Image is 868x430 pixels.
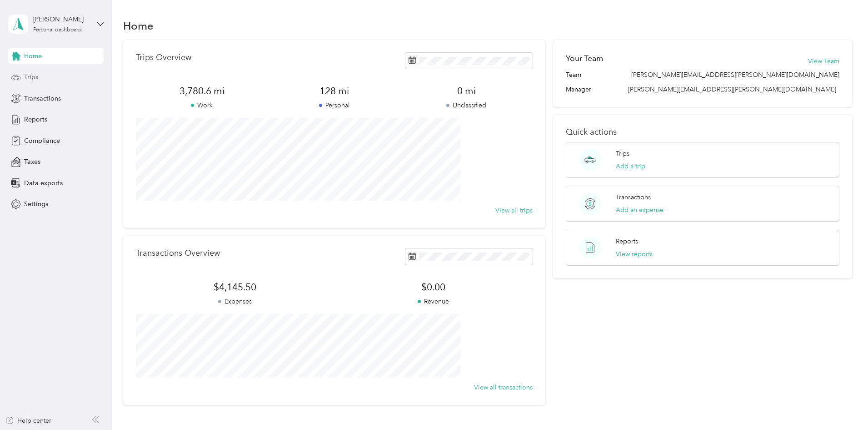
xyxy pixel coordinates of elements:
iframe: Everlance-gr Chat Button Frame [817,379,868,430]
p: Reports [616,237,638,246]
h1: Home [123,21,154,30]
span: $0.00 [334,281,532,293]
p: Expenses [136,297,334,306]
p: Revenue [334,297,532,306]
h2: Your Team [566,53,603,64]
span: Home [24,51,42,61]
button: View all trips [495,206,533,215]
span: 128 mi [268,85,400,97]
div: Personal dashboard [33,27,82,33]
p: Transactions Overview [136,248,220,258]
span: Data exports [24,178,63,188]
p: Transactions [616,192,651,202]
p: Personal [268,101,400,110]
p: Quick actions [566,127,839,137]
p: Unclassified [400,101,533,110]
span: 3,780.6 mi [136,85,268,97]
button: View reports [616,249,653,259]
p: Work [136,101,268,110]
button: Help center [5,416,51,425]
p: Trips Overview [136,53,191,62]
span: Settings [24,199,48,209]
span: Manager [566,85,591,94]
button: Add an expense [616,205,663,215]
div: [PERSON_NAME] [33,15,90,24]
span: Transactions [24,94,61,103]
span: [PERSON_NAME][EMAIL_ADDRESS][PERSON_NAME][DOMAIN_NAME] [631,70,839,80]
span: Compliance [24,136,60,146]
span: $4,145.50 [136,281,334,293]
p: Trips [616,149,629,158]
button: Add a trip [616,162,645,171]
span: 0 mi [400,85,533,97]
span: Trips [24,72,38,82]
span: Taxes [24,157,40,167]
button: View Team [808,56,839,66]
button: View all transactions [474,383,533,392]
span: [PERSON_NAME][EMAIL_ADDRESS][PERSON_NAME][DOMAIN_NAME] [628,86,836,93]
span: Team [566,70,581,80]
span: Reports [24,115,47,124]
